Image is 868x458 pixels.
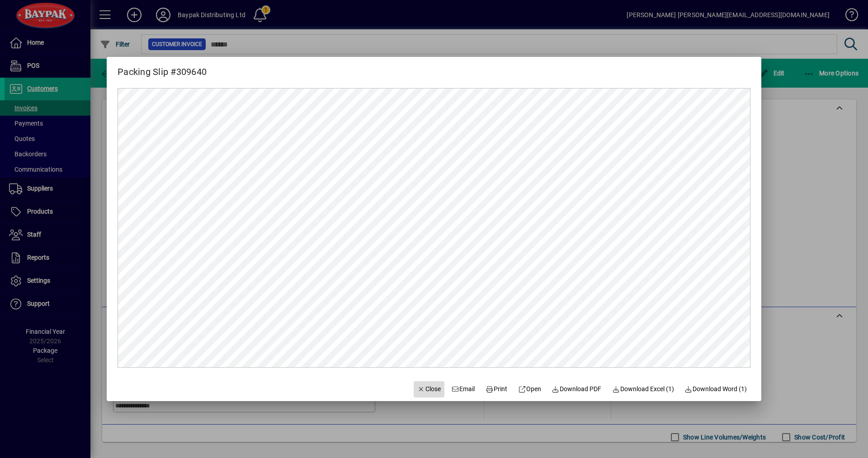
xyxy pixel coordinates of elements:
button: Close [414,381,444,397]
button: Download Word (1) [681,381,751,397]
a: Open [514,381,545,397]
h2: Packing Slip #309640 [107,57,217,79]
span: Print [486,384,507,394]
span: Open [518,384,541,394]
span: Close [417,384,441,394]
span: Download Word (1) [685,384,747,394]
button: Email [448,381,479,397]
button: Download Excel (1) [609,381,678,397]
span: Download PDF [552,384,602,394]
span: Download Excel (1) [612,384,674,394]
span: Email [452,384,475,394]
button: Print [482,381,511,397]
a: Download PDF [548,381,605,397]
